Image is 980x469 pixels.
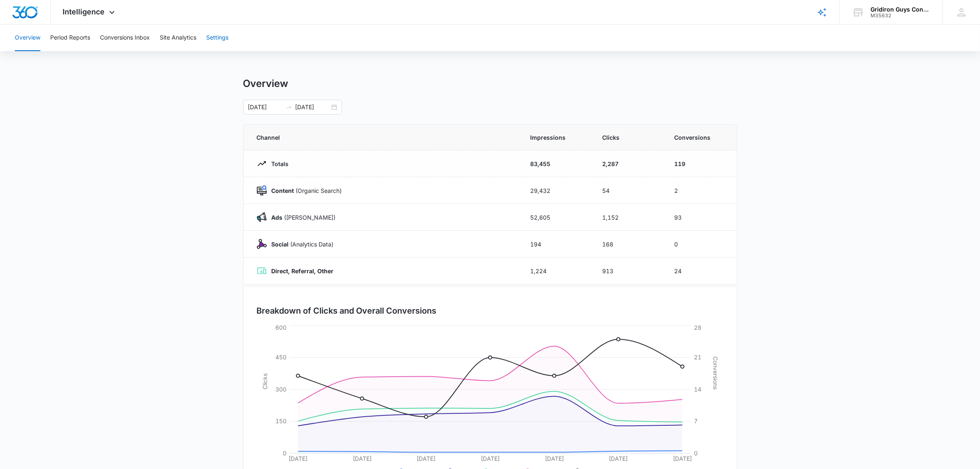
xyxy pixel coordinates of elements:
[521,204,593,231] td: 52,605
[521,258,593,284] td: 1,224
[694,417,698,424] tspan: 7
[15,25,40,51] button: Overview
[545,455,563,462] tspan: [DATE]
[267,186,342,195] p: (Organic Search)
[871,6,931,13] div: account name
[275,324,286,331] tspan: 600
[694,354,701,361] tspan: 21
[261,373,268,389] tspan: Clicks
[665,204,737,231] td: 93
[272,241,289,248] strong: Social
[100,25,150,51] button: Conversions Inbox
[673,455,692,462] tspan: [DATE]
[286,104,292,110] span: to
[248,103,282,112] input: Start date
[272,267,334,274] strong: Direct, Referral, Other
[275,354,286,361] tspan: 450
[283,450,286,457] tspan: 0
[665,177,737,204] td: 2
[257,133,511,142] span: Channel
[286,104,292,110] span: swap-right
[257,305,437,317] h3: Breakdown of Clicks and Overall Conversions
[871,13,931,19] div: account id
[603,133,655,142] span: Clicks
[593,177,665,204] td: 54
[257,239,267,249] img: Social
[289,455,307,462] tspan: [DATE]
[593,258,665,284] td: 913
[593,204,665,231] td: 1,152
[609,455,628,462] tspan: [DATE]
[257,185,267,195] img: Content
[257,212,267,222] img: Ads
[521,150,593,177] td: 83,455
[481,455,500,462] tspan: [DATE]
[665,231,737,258] td: 0
[531,133,583,142] span: Impressions
[712,356,719,389] tspan: Conversions
[243,77,289,90] h1: Overview
[63,7,105,16] span: Intelligence
[267,213,336,222] p: ([PERSON_NAME])
[272,187,294,194] strong: Content
[694,324,701,331] tspan: 28
[160,25,196,51] button: Site Analytics
[272,214,283,221] strong: Ads
[675,133,724,142] span: Conversions
[267,159,289,168] p: Totals
[50,25,90,51] button: Period Reports
[521,177,593,204] td: 29,432
[665,258,737,284] td: 24
[352,455,371,462] tspan: [DATE]
[593,150,665,177] td: 2,287
[275,386,286,393] tspan: 300
[206,25,228,51] button: Settings
[417,455,435,462] tspan: [DATE]
[275,417,286,424] tspan: 150
[593,231,665,258] td: 168
[694,450,698,457] tspan: 0
[296,103,330,112] input: End date
[665,150,737,177] td: 119
[521,231,593,258] td: 194
[694,386,701,393] tspan: 14
[267,240,334,249] p: (Analytics Data)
